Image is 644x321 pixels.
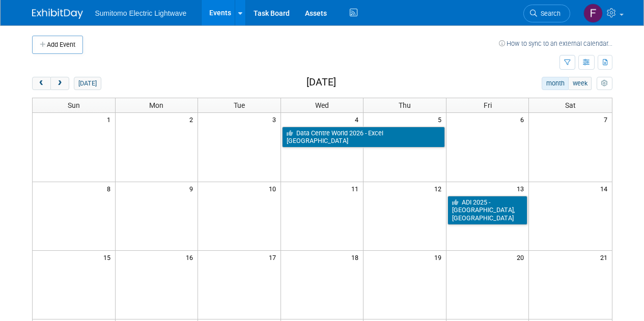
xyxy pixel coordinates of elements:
[74,77,101,90] button: [DATE]
[32,36,83,54] button: Add Event
[599,182,612,195] span: 14
[106,113,115,126] span: 1
[354,113,363,126] span: 4
[537,10,561,17] span: Search
[271,113,281,126] span: 3
[599,251,612,264] span: 21
[268,251,281,264] span: 17
[149,101,163,109] span: Mon
[484,101,492,109] span: Fri
[437,113,446,126] span: 5
[603,113,612,126] span: 7
[583,4,603,23] img: Faith Byrd
[350,251,363,264] span: 18
[597,77,612,90] button: myCustomButton
[32,77,51,90] button: prev
[519,113,528,126] span: 6
[523,5,570,22] a: Search
[102,251,115,264] span: 15
[315,101,329,109] span: Wed
[601,80,608,87] i: Personalize Calendar
[106,182,115,195] span: 8
[565,101,576,109] span: Sat
[447,196,528,225] a: ADI 2025 - [GEOGRAPHIC_DATA], [GEOGRAPHIC_DATA]
[268,182,281,195] span: 10
[95,9,187,17] span: Sumitomo Electric Lightwave
[306,77,336,88] h2: [DATE]
[433,182,446,195] span: 12
[282,127,445,148] a: Data Centre World 2026 - Excel [GEOGRAPHIC_DATA]
[516,182,528,195] span: 13
[32,9,83,19] img: ExhibitDay
[516,251,528,264] span: 20
[542,77,569,90] button: month
[50,77,69,90] button: next
[68,101,80,109] span: Sun
[188,182,198,195] span: 9
[399,101,411,109] span: Thu
[568,77,592,90] button: week
[499,40,612,47] a: How to sync to an external calendar...
[185,251,198,264] span: 16
[433,251,446,264] span: 19
[350,182,363,195] span: 11
[234,101,245,109] span: Tue
[188,113,198,126] span: 2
